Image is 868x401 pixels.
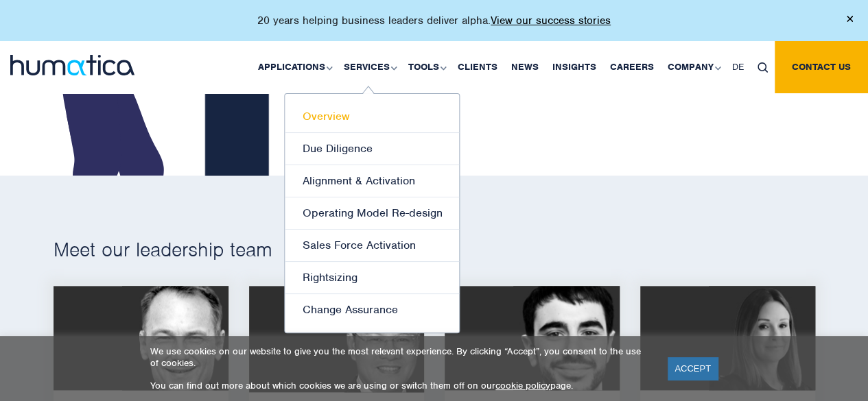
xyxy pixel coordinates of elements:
a: View our success stories [491,14,611,27]
img: search_icon [758,62,768,73]
a: Due Diligence [285,133,459,165]
h2: Meet our leadership team [54,237,815,262]
a: Change Assurance [285,294,459,326]
a: Tools [401,41,451,93]
a: Clients [451,41,504,93]
a: cookie policy [495,380,550,391]
img: Andros Payne [122,286,228,390]
a: Contact us [775,41,868,93]
p: You can find out more about which cookies we are using or switch them off on our page. [150,380,650,391]
img: logo [10,55,134,75]
a: DE [725,41,751,93]
a: Careers [603,41,661,93]
a: Sales Force Activation [285,230,459,262]
a: Rightsizing [285,262,459,294]
span: DE [732,61,744,73]
img: Manolis Datseris [513,286,620,390]
a: Overview [285,101,459,133]
a: Services [337,41,401,93]
a: Company [661,41,725,93]
a: Alignment & Activation [285,165,459,197]
a: Insights [546,41,603,93]
a: News [504,41,546,93]
a: Applications [251,41,337,93]
img: Melissa Mounce [709,286,815,390]
p: We use cookies on our website to give you the most relevant experience. By clicking “Accept”, you... [150,345,650,369]
a: Operating Model Re-design [285,197,459,230]
a: ACCEPT [668,357,718,380]
p: 20 years helping business leaders deliver alpha. [257,14,611,27]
